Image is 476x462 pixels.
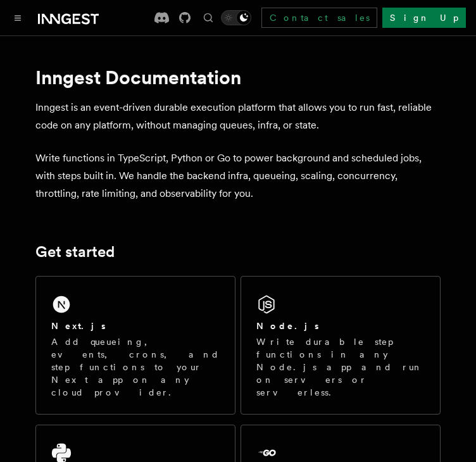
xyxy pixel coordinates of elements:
[51,335,220,399] p: Add queueing, events, crons, and step functions to your Next app on any cloud provider.
[10,10,25,25] button: Toggle navigation
[256,320,319,332] h2: Node.js
[35,99,441,134] p: Inngest is an event-driven durable execution platform that allows you to run fast, reliable code ...
[35,276,235,415] a: Next.jsAdd queueing, events, crons, and step functions to your Next app on any cloud provider.
[35,243,115,261] a: Get started
[256,335,425,399] p: Write durable step functions in any Node.js app and run on servers or serverless.
[35,66,441,89] h1: Inngest Documentation
[221,10,251,25] button: Toggle dark mode
[261,8,377,28] a: Contact sales
[201,10,216,25] button: Find something...
[382,8,466,28] a: Sign Up
[241,276,441,415] a: Node.jsWrite durable step functions in any Node.js app and run on servers or serverless.
[51,320,106,332] h2: Next.js
[35,149,441,203] p: Write functions in TypeScript, Python or Go to power background and scheduled jobs, with steps bu...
